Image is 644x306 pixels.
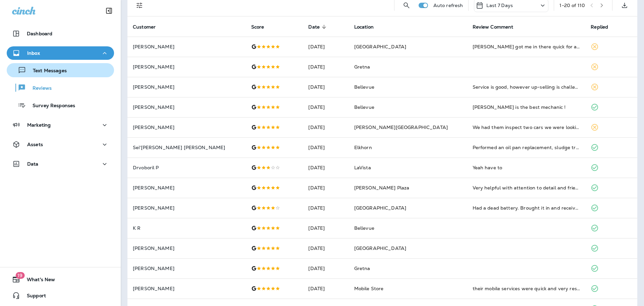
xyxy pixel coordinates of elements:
span: [PERSON_NAME] Plaza [354,185,410,191]
p: [PERSON_NAME] [133,125,240,130]
p: [PERSON_NAME] [133,64,240,70]
span: Score [251,24,264,30]
div: We had them inspect two cars we were looking to buy for our daughter. The first car they made us ... [473,124,580,131]
span: Date [308,24,320,30]
p: [PERSON_NAME] [133,84,240,90]
p: [PERSON_NAME] [133,205,240,211]
td: [DATE] [303,37,348,57]
td: [DATE] [303,158,348,178]
p: Auto refresh [433,3,463,8]
p: Last 7 Days [486,3,513,8]
span: [GEOGRAPHIC_DATA] [354,205,406,211]
span: Gretna [354,265,370,271]
p: Drvoboril P [133,165,240,170]
span: LaVista [354,165,371,171]
button: Survey Responses [7,98,114,112]
span: Bellevue [354,225,374,231]
td: [DATE] [303,77,348,97]
p: Inbox [27,50,40,56]
span: Elkhorn [354,144,372,150]
td: [DATE] [303,137,348,158]
td: [DATE] [303,57,348,77]
td: [DATE] [303,258,348,278]
p: Survey Responses [26,103,75,109]
p: [PERSON_NAME] [133,185,240,190]
div: Steve got me in there quick for an oil change and a checkup for my air conditioning. Had it all d... [473,43,580,50]
span: Customer [133,24,164,30]
span: Location [354,24,382,30]
p: [PERSON_NAME] [133,266,240,271]
span: Bellevue [354,104,374,110]
td: [DATE] [303,218,348,238]
button: Dashboard [7,27,114,40]
div: 1 - 20 of 110 [559,3,585,8]
div: Service is good, however up-selling is challenging [473,84,580,90]
p: Dashboard [27,31,52,36]
div: Very helpful with attention to detail and friendly! I’ll definitely go back there again! [473,184,580,191]
div: Performed an oil pan replacement, sludge treatment, and oul change. Car runs much smoother and qu... [473,144,580,151]
span: Review Comment [473,24,522,30]
button: Reviews [7,81,114,95]
span: Support [20,293,46,301]
div: their mobile services were quick and very respectful. I appreciate how they worked on my vehicle ... [473,285,580,292]
span: [PERSON_NAME][GEOGRAPHIC_DATA] [354,124,448,130]
td: [DATE] [303,238,348,258]
td: [DATE] [303,178,348,198]
span: Date [308,24,328,30]
td: [DATE] [303,278,348,299]
span: 19 [15,272,24,279]
span: Customer [133,24,156,30]
p: Marketing [27,122,51,128]
button: Assets [7,138,114,151]
button: Data [7,157,114,171]
p: [PERSON_NAME] [133,44,240,49]
button: Marketing [7,118,114,132]
span: [GEOGRAPHIC_DATA] [354,245,406,251]
span: What's New [20,277,55,285]
p: [PERSON_NAME] [133,104,240,110]
div: Scott is the best mechanic ! [473,104,580,111]
span: Bellevue [354,84,374,90]
span: Location [354,24,374,30]
span: Score [251,24,273,30]
td: [DATE] [303,198,348,218]
button: Inbox [7,46,114,60]
div: Yeah have to [473,164,580,171]
span: Review Comment [473,24,514,30]
td: [DATE] [303,97,348,117]
p: K R [133,225,240,231]
button: Collapse Sidebar [100,4,118,17]
p: Data [27,161,39,167]
button: 19What's New [7,273,114,286]
p: [PERSON_NAME] [133,286,240,291]
p: Sei'[PERSON_NAME] [PERSON_NAME] [133,145,240,150]
p: Text Messages [26,68,67,74]
span: Replied [591,24,608,30]
p: Reviews [26,85,52,92]
button: Support [7,289,114,302]
span: Gretna [354,64,370,70]
p: Assets [27,142,43,147]
div: Had a dead battery. Brought it in and received prompt service getting a new one, in and out in ab... [473,205,580,211]
span: Mobile Store [354,286,384,292]
td: [DATE] [303,117,348,137]
p: [PERSON_NAME] [133,246,240,251]
span: Replied [591,24,617,30]
span: [GEOGRAPHIC_DATA] [354,44,406,50]
button: Text Messages [7,63,114,77]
